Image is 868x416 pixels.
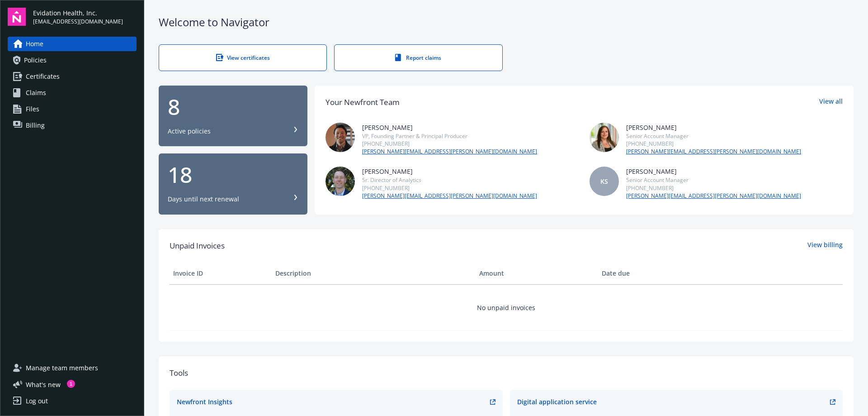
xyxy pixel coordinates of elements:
a: Policies [8,53,137,67]
span: Unpaid Invoices [170,240,225,252]
div: Log out [26,394,48,408]
button: 18Days until next renewal [159,153,307,215]
div: Your Newfront Team [325,96,400,108]
span: What ' s new [26,380,61,389]
div: [PHONE_NUMBER] [362,140,537,148]
th: Description [272,263,476,284]
button: What's new1 [8,380,75,389]
a: [PERSON_NAME][EMAIL_ADDRESS][PERSON_NAME][DOMAIN_NAME] [362,148,537,156]
div: VP, Founding Partner & Principal Producer [362,132,537,140]
div: [PHONE_NUMBER] [626,140,801,148]
span: Manage team members [26,361,98,375]
span: Claims [26,86,46,100]
span: Certificates [26,69,60,84]
img: navigator-logo.svg [8,8,26,26]
span: KS [600,177,608,186]
span: Home [26,37,43,51]
img: photo [590,123,619,152]
a: [PERSON_NAME][EMAIL_ADDRESS][PERSON_NAME][DOMAIN_NAME] [362,192,537,200]
div: 8 [168,96,298,118]
a: Report claims [334,44,502,71]
div: [PERSON_NAME] [626,167,801,176]
span: Billing [26,118,45,133]
span: Policies [24,53,47,67]
a: View certificates [159,44,327,71]
div: Active policies [168,127,211,136]
div: [PHONE_NUMBER] [362,184,537,192]
span: [EMAIL_ADDRESS][DOMAIN_NAME] [33,18,123,26]
button: Evidation Health, Inc.[EMAIL_ADDRESS][DOMAIN_NAME] [33,8,137,26]
div: [PHONE_NUMBER] [626,184,801,192]
th: Amount [476,263,598,284]
div: [PERSON_NAME] [362,167,537,176]
div: [PERSON_NAME] [626,123,801,132]
span: Files [26,102,39,116]
a: [PERSON_NAME][EMAIL_ADDRESS][PERSON_NAME][DOMAIN_NAME] [626,148,801,156]
span: Evidation Health, Inc. [33,8,123,18]
div: 18 [168,164,298,186]
div: 1 [67,380,75,388]
td: No unpaid invoices [170,284,843,330]
div: Digital application service [517,397,597,406]
a: [PERSON_NAME][EMAIL_ADDRESS][PERSON_NAME][DOMAIN_NAME] [626,192,801,200]
div: Sr. Director of Analytics [362,176,537,184]
img: photo [325,123,355,152]
div: Senior Account Manager [626,176,801,184]
div: Tools [170,367,843,379]
div: Report claims [353,54,484,62]
div: Senior Account Manager [626,132,801,140]
button: 8Active policies [159,86,307,147]
th: Invoice ID [170,263,272,284]
a: Home [8,37,137,51]
a: Manage team members [8,361,137,375]
th: Date due [598,263,700,284]
div: Welcome to Navigator [159,14,854,30]
div: [PERSON_NAME] [362,123,537,132]
a: Billing [8,118,137,133]
a: Certificates [8,69,137,84]
img: photo [325,167,355,196]
div: View certificates [177,54,308,62]
a: Claims [8,86,137,100]
a: Files [8,102,137,116]
div: Newfront Insights [177,397,232,406]
a: View all [819,96,843,108]
div: Days until next renewal [168,195,239,204]
a: View billing [807,240,843,252]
